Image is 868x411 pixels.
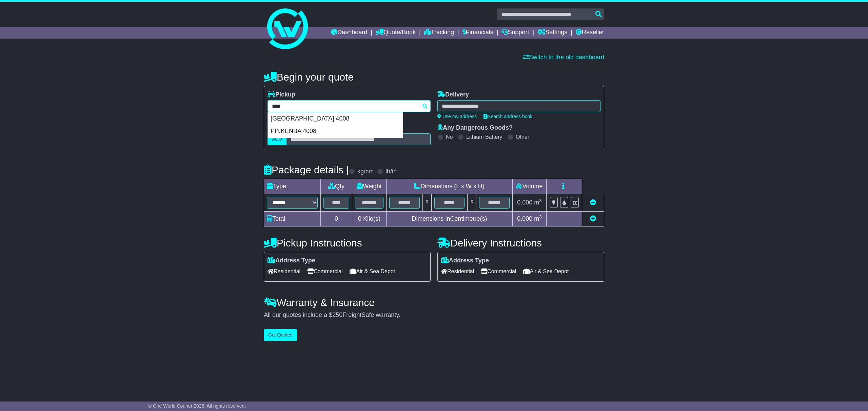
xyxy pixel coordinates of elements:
[481,266,516,277] span: Commercial
[386,168,397,175] label: lb/in
[268,125,403,138] div: PINKENBA 4008
[264,329,297,341] button: Get Quotes
[484,114,532,119] a: Search address book
[523,54,604,61] a: Switch to the old dashboard
[264,212,321,226] td: Total
[332,311,342,318] span: 250
[462,27,493,39] a: Financials
[590,215,596,222] a: Add new item
[437,91,469,99] label: Delivery
[437,237,604,248] h4: Delivery Instructions
[576,27,604,39] a: Reseller
[422,194,431,212] td: x
[437,124,513,132] label: Any Dangerous Goods?
[350,266,395,277] span: Air & Sea Depot
[264,179,321,194] td: Type
[268,133,287,145] label: AUD
[264,164,349,175] h4: Package details |
[512,179,546,194] td: Volume
[386,179,512,194] td: Dimensions (L x W x H)
[268,257,315,264] label: Address Type
[307,266,342,277] span: Commercial
[534,215,542,222] span: m
[516,134,529,140] label: Other
[537,27,567,39] a: Settings
[264,237,431,248] h4: Pickup Instructions
[437,114,477,119] a: Use my address
[264,71,604,83] h4: Begin your quote
[517,215,532,222] span: 0.000
[466,134,502,140] label: Lithium Battery
[590,199,596,206] a: Remove this item
[268,91,295,99] label: Pickup
[376,27,416,39] a: Quote/Book
[358,215,361,222] span: 0
[446,134,453,140] label: No
[468,194,476,212] td: x
[268,100,431,112] typeahead: Please provide city
[386,212,512,226] td: Dimensions in Centimetre(s)
[321,179,352,194] td: Qty
[534,199,542,206] span: m
[264,297,604,308] h4: Warranty & Insurance
[441,257,489,264] label: Address Type
[331,27,367,39] a: Dashboard
[321,212,352,226] td: 0
[424,27,454,39] a: Tracking
[352,179,387,194] td: Weight
[352,212,387,226] td: Kilo(s)
[357,168,374,175] label: kg/cm
[523,266,569,277] span: Air & Sea Depot
[501,27,529,39] a: Support
[539,198,542,203] sup: 3
[268,112,403,125] div: [GEOGRAPHIC_DATA] 4008
[268,266,300,277] span: Residential
[264,311,604,319] div: All our quotes include a $ FreightSafe warranty.
[441,266,474,277] span: Residential
[148,403,246,409] span: © One World Courier 2025. All rights reserved.
[539,214,542,219] sup: 3
[517,199,532,206] span: 0.000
